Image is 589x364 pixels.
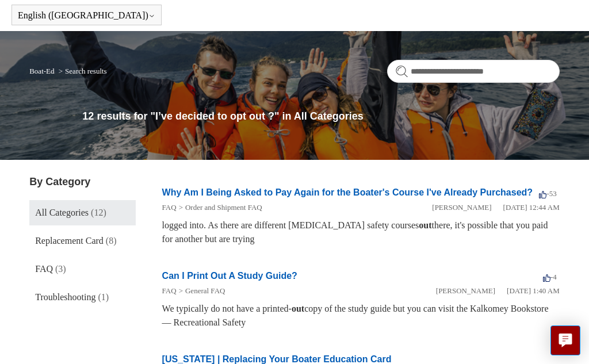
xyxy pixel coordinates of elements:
span: (12) [91,208,106,217]
span: All Categories [35,208,89,217]
a: General FAQ [185,286,225,295]
input: Search [387,60,560,83]
span: Troubleshooting [35,292,95,302]
a: FAQ [162,203,177,212]
a: Can I Print Out A Study Guide? [162,271,297,281]
em: out [419,220,431,230]
li: FAQ [162,202,177,213]
li: [PERSON_NAME] [436,285,495,297]
div: logged into. As there are different [MEDICAL_DATA] safety courses there, it's possible that you p... [162,219,560,246]
time: 03/16/2022, 01:40 [507,286,560,295]
span: (1) [98,292,109,302]
li: Order and Shipment FAQ [177,202,262,213]
a: Troubleshooting (1) [29,285,135,310]
span: FAQ [35,264,53,274]
h3: By Category [29,174,135,190]
li: Search results [56,67,107,75]
em: out [292,304,304,313]
a: [US_STATE] | Replacing Your Boater Education Card [162,354,392,364]
a: Why Am I Being Asked to Pay Again for the Boater's Course I've Already Purchased? [162,187,533,197]
span: Replacement Card [35,236,104,246]
a: FAQ [162,286,177,295]
span: (8) [106,236,117,246]
a: All Categories (12) [29,200,135,225]
a: FAQ (3) [29,256,135,282]
span: -53 [539,189,556,198]
h1: 12 results for "I’ve decided to opt out ?" in All Categories [82,109,559,124]
button: Live chat [550,325,580,355]
a: Order and Shipment FAQ [185,203,262,212]
li: [PERSON_NAME] [432,202,491,213]
div: We typically do not have a printed- copy of the study guide but you can visit the Kalkomey Bookst... [162,302,560,329]
button: English ([GEOGRAPHIC_DATA]) [18,10,155,21]
li: General FAQ [177,285,225,297]
span: (3) [55,264,66,274]
li: Boat-Ed [29,67,56,75]
time: 03/16/2022, 00:44 [503,203,560,212]
a: Replacement Card (8) [29,228,135,254]
li: FAQ [162,285,177,297]
a: Boat-Ed [29,67,54,75]
span: -4 [543,273,557,281]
